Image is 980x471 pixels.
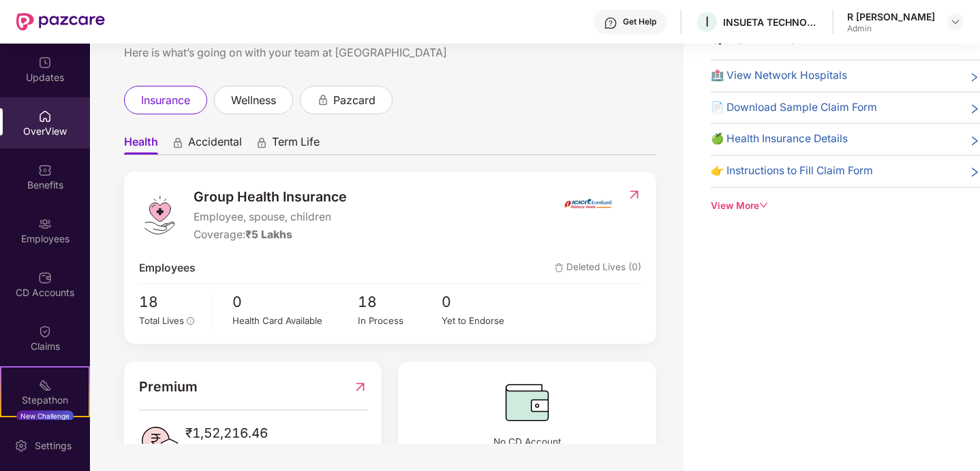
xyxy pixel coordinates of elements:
[139,376,198,397] span: Premium
[38,110,52,123] img: svg+xml;base64,PHN2ZyBpZD0iSG9tZSIgeG1sbnM9Imh0dHA6Ly93d3cudzMub3JnLzIwMDAvc3ZnIiB3aWR0aD0iMjAiIG...
[139,423,180,464] img: PaidPremiumIcon
[188,135,242,155] span: Accidental
[139,291,202,313] span: 18
[413,376,641,428] img: CDBalanceIcon
[969,70,980,84] span: right
[185,443,270,457] span: Total Paid Premium
[969,133,980,148] span: right
[711,67,847,84] span: 🏥 View Network Hospitals
[604,16,617,30] img: svg+xml;base64,PHN2ZyBpZD0iSGVscC0zMngzMiIgeG1sbnM9Imh0dHA6Ly93d3cudzMub3JnLzIwMDAvc3ZnIiB3aWR0aD...
[759,201,769,210] span: down
[232,291,358,313] span: 0
[847,23,935,34] div: Admin
[16,13,105,31] img: New Pazcare Logo
[1,393,89,407] div: Stepathon
[124,135,158,155] span: Health
[38,163,52,177] img: svg+xml;base64,PHN2ZyBpZD0iQmVuZWZpdHMiIHhtbG5zPSJodHRwOi8vd3d3LnczLm9yZy8yMDAwL3N2ZyIgd2lkdGg9Ij...
[358,291,442,313] span: 18
[711,199,980,213] div: View More
[38,325,52,338] img: svg+xml;base64,PHN2ZyBpZD0iQ2xhaW0iIHhtbG5zPSJodHRwOi8vd3d3LnczLm9yZy8yMDAwL3N2ZyIgd2lkdGg9IjIwIi...
[555,263,564,272] img: deleteIcon
[562,186,613,221] img: insurerIcon
[38,217,52,231] img: svg+xml;base64,PHN2ZyBpZD0iRW1wbG95ZWVzIiB4bWxucz0iaHR0cDovL3d3dy53My5vcmcvMjAwMC9zdmciIHdpZHRoPS...
[358,314,442,328] div: In Process
[711,99,877,116] span: 📄 Download Sample Claim Form
[950,16,961,27] img: svg+xml;base64,PHN2ZyBpZD0iRHJvcGRvd24tMzJ4MzIiIHhtbG5zPSJodHRwOi8vd3d3LnczLm9yZy8yMDAwL3N2ZyIgd2...
[14,439,28,453] img: svg+xml;base64,PHN2ZyBpZD0iU2V0dGluZy0yMHgyMCIgeG1sbnM9Imh0dHA6Ly93d3cudzMub3JnLzIwMDAvc3ZnIiB3aW...
[141,92,190,109] span: insurance
[139,315,184,326] span: Total Lives
[969,102,980,116] span: right
[723,16,818,29] div: INSUETA TECHNOLOGIES PRIVATE LIMITED
[623,16,656,27] div: Get Help
[272,135,320,155] span: Term Life
[333,92,376,109] span: pazcard
[442,291,525,313] span: 0
[172,136,184,148] div: animation
[555,260,641,277] span: Deleted Lives (0)
[124,44,656,61] div: Here is what’s going on with your team at [GEOGRAPHIC_DATA]
[442,314,525,328] div: Yet to Endorse
[139,260,196,277] span: Employees
[705,14,709,30] span: I
[187,317,195,325] span: info-circle
[232,314,358,328] div: Health Card Available
[31,439,76,453] div: Settings
[194,209,347,226] span: Employee, spouse, children
[711,163,873,180] span: 👉 Instructions to Fill Claim Form
[353,376,367,397] img: RedirectIcon
[16,410,74,421] div: New Challenge
[38,378,52,392] img: svg+xml;base64,PHN2ZyB4bWxucz0iaHR0cDovL3d3dy53My5vcmcvMjAwMC9zdmciIHdpZHRoPSIyMSIgaGVpZ2h0PSIyMC...
[38,56,52,69] img: svg+xml;base64,PHN2ZyBpZD0iVXBkYXRlZCIgeG1sbnM9Imh0dHA6Ly93d3cudzMub3JnLzIwMDAvc3ZnIiB3aWR0aD0iMj...
[139,195,180,235] img: logo
[969,165,980,180] span: right
[317,93,329,105] div: animation
[627,188,641,201] img: RedirectIcon
[231,92,276,109] span: wellness
[711,131,848,148] span: 🍏 Health Insurance Details
[38,271,52,285] img: svg+xml;base64,PHN2ZyBpZD0iQ0RfQWNjb3VudHMiIGRhdGEtbmFtZT0iQ0QgQWNjb3VudHMiIHhtbG5zPSJodHRwOi8vd3...
[194,186,347,208] span: Group Health Insurance
[185,423,270,443] span: ₹1,52,216.46
[194,227,347,244] div: Coverage:
[413,435,641,464] span: No CD Account Data available
[245,228,292,241] span: ₹5 Lakhs
[847,10,935,23] div: R [PERSON_NAME]
[256,136,268,148] div: animation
